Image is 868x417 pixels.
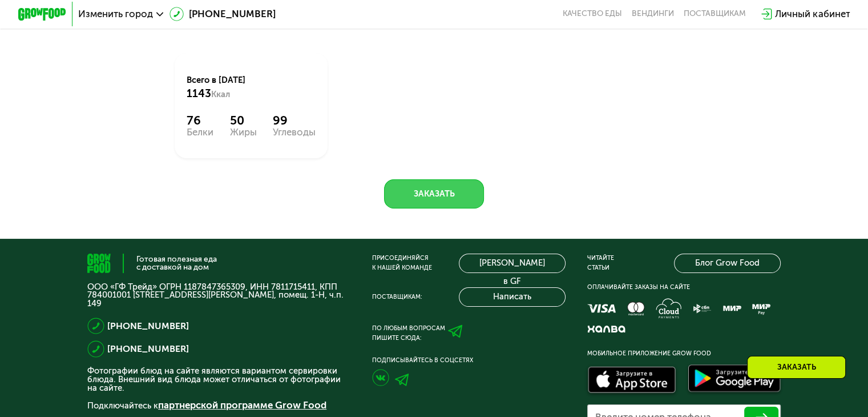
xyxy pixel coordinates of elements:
[230,127,257,137] div: Жиры
[685,362,784,397] img: Доступно в Google Play
[230,113,257,127] div: 50
[459,254,565,273] a: [PERSON_NAME] в GF
[187,87,211,100] span: 1143
[775,7,850,21] div: Личный кабинет
[563,9,622,19] a: Качество еды
[372,254,432,273] div: Присоединяйся к нашей команде
[187,127,213,137] div: Белки
[169,7,276,21] a: [PHONE_NUMBER]
[372,356,566,366] div: Подписывайтесь в соцсетях
[136,255,217,271] div: Готовая полезная еда с доставкой на дом
[107,342,189,356] a: [PHONE_NUMBER]
[187,74,315,101] div: Всего в [DATE]
[87,283,350,308] p: ООО «ГФ Трейд» ОГРН 1187847365309, ИНН 7811715411, КПП 784001001 [STREET_ADDRESS][PERSON_NAME], п...
[158,399,326,411] a: партнерской программе Grow Food
[587,283,781,292] div: Оплачивайте заказы на сайте
[211,89,230,99] span: Ккал
[674,254,780,273] a: Блог Grow Food
[87,398,350,412] p: Подключайтесь к
[273,127,316,137] div: Углеводы
[187,113,213,127] div: 76
[372,292,422,302] div: Поставщикам:
[384,179,484,209] button: Заказать
[632,9,674,19] a: Вендинги
[587,254,614,273] div: Читайте статьи
[87,367,350,392] p: Фотографии блюд на сайте являются вариантом сервировки блюда. Внешний вид блюда может отличаться ...
[273,113,316,127] div: 99
[684,9,746,19] div: поставщикам
[747,356,846,379] div: Заказать
[372,324,445,343] div: По любым вопросам пишите сюда:
[107,319,189,333] a: [PHONE_NUMBER]
[587,349,781,359] div: Мобильное приложение Grow Food
[459,287,565,307] button: Написать
[78,9,153,19] span: Изменить город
